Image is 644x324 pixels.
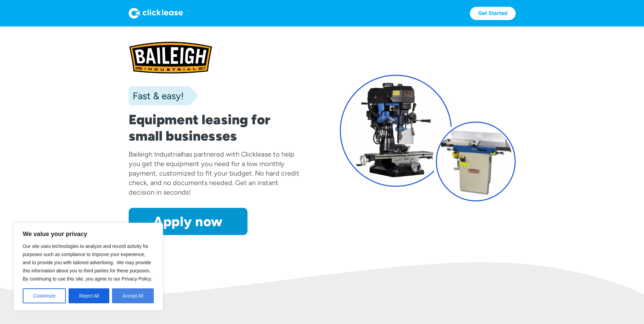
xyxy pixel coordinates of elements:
div: Fast & easy! [129,89,184,103]
h1: Equipment leasing for small businesses [129,111,305,144]
span: Our site uses technologies to analyze and record activity for purposes such as compliance to impr... [23,244,152,282]
button: Reject All [69,288,109,303]
img: Logo [129,8,183,19]
p: We value your privacy [23,230,154,238]
a: Apply now [129,208,247,235]
button: Accept All [112,288,154,303]
div: We value your privacy [14,223,163,310]
div: has partnered with Clicklease to help you get the equipment you need for a low monthly payment, c... [129,150,299,196]
div: Baileigh Industrial [129,150,182,158]
a: Get Started [470,7,516,20]
button: Customize [23,288,66,303]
